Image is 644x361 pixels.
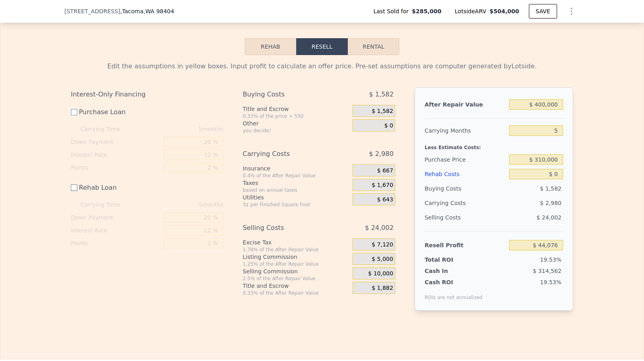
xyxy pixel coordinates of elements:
[365,221,394,235] span: $ 24,002
[425,181,506,196] div: Buying Costs
[71,62,573,71] div: Edit the assumptions in yellow boxes. Input profit to calculate an offer price. Pre-set assumptio...
[71,148,161,161] div: Interest Rate
[120,7,174,15] span: , Tacoma
[425,238,506,252] div: Resell Profit
[537,214,561,221] span: $ 24,002
[425,196,475,210] div: Carrying Costs
[243,119,349,127] div: Other
[243,290,349,296] div: 0.33% of the After Repair Value
[368,270,393,277] span: $ 10,000
[425,167,506,181] div: Rehab Costs
[243,201,349,208] div: 3¢ per Finished Square Foot
[71,135,161,148] div: Down Payment
[80,198,133,211] div: Carrying Time
[136,123,223,135] div: 5 months
[425,267,475,275] div: Cash In
[529,4,557,18] button: SAVE
[71,185,77,191] input: Rehab Loan
[243,221,332,235] div: Selling Costs
[455,7,489,15] span: Lotside ARV
[384,122,393,129] span: $ 0
[243,238,349,246] div: Excise Tax
[136,198,223,211] div: 5 months
[71,161,161,174] div: Points
[425,256,475,264] div: Total ROI
[425,152,506,167] div: Purchase Price
[64,7,120,15] span: [STREET_ADDRESS]
[372,108,393,115] span: $ 1,582
[243,282,349,290] div: Title and Escrow
[540,185,561,192] span: $ 1,582
[71,211,161,224] div: Down Payment
[144,8,174,14] span: , WA 98404
[348,38,399,55] button: Rental
[563,3,580,19] button: Show Options
[243,87,332,102] div: Buying Costs
[425,278,483,286] div: Cash ROI
[243,267,349,275] div: Selling Commission
[243,164,349,172] div: Insurance
[372,182,393,189] span: $ 1,670
[71,237,161,250] div: Points
[374,7,412,15] span: Last Sold for
[243,147,332,161] div: Carrying Costs
[425,123,506,138] div: Carrying Months
[71,180,161,195] label: Rehab Loan
[425,286,483,301] div: ROIs are not annualized
[377,196,393,203] span: $ 643
[540,200,561,206] span: $ 2,980
[243,193,349,201] div: Utilities
[369,147,394,161] span: $ 2,980
[243,187,349,193] div: based on annual taxes
[243,179,349,187] div: Taxes
[243,275,349,282] div: 2.5% of the After Repair Value
[533,268,561,274] span: $ 314,562
[243,105,349,113] div: Title and Escrow
[243,113,349,119] div: 0.33% of the price + 550
[425,97,506,112] div: After Repair Value
[243,172,349,179] div: 0.4% of the After Repair Value
[412,7,442,15] span: $285,000
[243,127,349,134] div: you decide!
[80,123,133,135] div: Carrying Time
[71,105,161,119] label: Purchase Loan
[425,138,563,152] div: Less Estimate Costs:
[71,109,77,115] input: Purchase Loan
[243,253,349,261] div: Listing Commission
[243,261,349,267] div: 1.25% of the After Repair Value
[296,38,348,55] button: Resell
[369,87,394,102] span: $ 1,582
[540,256,561,263] span: 19.53%
[377,167,393,174] span: $ 667
[372,285,393,292] span: $ 1,882
[71,224,161,237] div: Interest Rate
[372,241,393,248] span: $ 7,120
[372,256,393,263] span: $ 5,000
[489,8,519,14] span: $504,000
[243,246,349,253] div: 1.78% of the After Repair Value
[540,279,561,285] span: 19.53%
[425,210,506,225] div: Selling Costs
[71,87,223,102] div: Interest-Only Financing
[245,38,296,55] button: Rehab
